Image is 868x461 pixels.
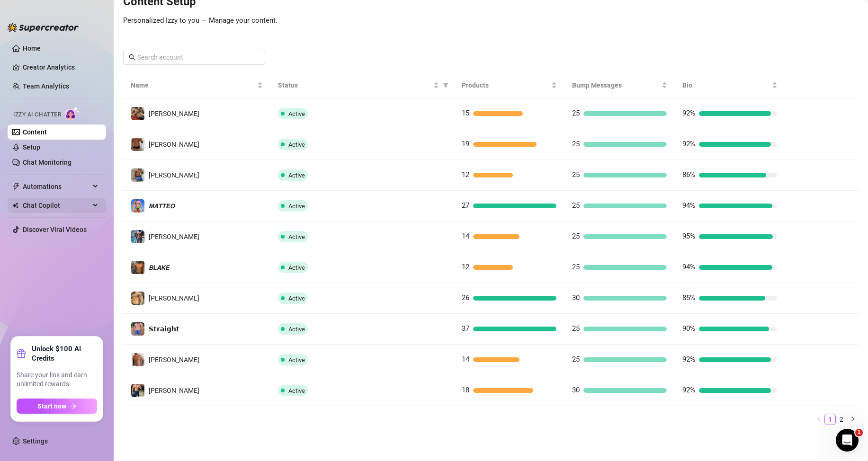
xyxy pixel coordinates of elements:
li: Previous Page [813,414,824,425]
span: Active [288,110,305,117]
span: 25 [572,201,580,210]
span: 25 [572,232,580,240]
a: 2 [836,414,847,425]
a: Content [23,128,47,136]
span: Active [288,295,305,302]
span: filter [443,82,448,88]
img: logo-BBDzfeDw.svg [8,23,79,32]
span: 27 [462,201,469,210]
span: 15 [462,109,469,117]
span: 25 [572,109,580,117]
span: gift [17,349,26,358]
span: Active [288,172,305,179]
li: 2 [836,414,847,425]
a: Chat Monitoring [23,159,72,166]
span: Automations [23,179,90,194]
iframe: Intercom live chat [836,429,859,452]
button: Start nowarrow-right [17,399,97,414]
span: [PERSON_NAME] [149,171,199,179]
span: search [129,54,135,61]
span: left [816,416,822,422]
th: Products [454,72,564,98]
img: AI Chatter [65,106,80,120]
img: 𝙈𝘼𝙏𝙏𝙀𝙊 [131,199,144,213]
a: Creator Analytics [23,60,98,75]
span: 92% [682,140,695,148]
button: right [847,414,859,425]
span: 25 [572,170,580,179]
span: Chat Copilot [23,198,90,213]
span: 𝘽𝙇𝘼𝙆𝙀 [149,264,170,271]
span: 92% [682,355,695,363]
a: Discover Viral Videos [23,226,87,233]
th: Status [270,72,454,98]
span: 25 [572,324,580,333]
th: Bio [675,72,785,98]
span: filter [441,78,450,92]
span: 12 [462,263,469,271]
span: 25 [572,355,580,363]
span: [PERSON_NAME] [149,356,199,363]
img: 𝙆𝙀𝙑𝙄𝙉 [131,168,144,182]
span: [PERSON_NAME] [149,233,199,240]
a: Team Analytics [23,82,69,90]
span: Active [288,264,305,271]
span: Active [288,387,305,394]
span: 90% [682,324,695,333]
span: Bio [682,80,770,90]
span: Active [288,141,305,148]
img: 𝙅𝙊𝙀 [131,292,144,305]
span: 26 [462,293,469,302]
span: 92% [682,386,695,394]
a: 1 [825,414,835,425]
input: Search account [137,52,252,62]
span: Name [131,80,255,90]
img: Arthur [131,230,144,243]
span: [PERSON_NAME] [149,294,199,302]
span: 25 [572,263,580,271]
li: Next Page [847,414,859,425]
span: Active [288,326,305,333]
span: Start now [37,402,66,410]
span: 19 [462,140,469,148]
span: Active [288,203,305,210]
span: 94% [682,263,695,271]
strong: Unlock $100 AI Credits [32,344,97,363]
span: 37 [462,324,469,333]
span: thunderbolt [12,183,20,190]
span: 95% [682,232,695,240]
span: 25 [572,140,580,148]
img: Chat Copilot [12,202,18,209]
img: Nathan [131,353,144,366]
span: Active [288,233,305,240]
th: Bump Messages [564,72,675,98]
img: Anthony [131,138,144,151]
span: 14 [462,232,469,240]
span: Bump Messages [572,80,660,90]
img: Paul [131,384,144,397]
span: 30 [572,386,580,394]
span: 18 [462,386,469,394]
span: Products [462,80,549,90]
span: 1 [855,429,863,436]
span: arrow-right [70,403,77,409]
span: Personalized Izzy to you — Manage your content. [123,16,277,25]
img: 𝗦𝘁𝗿𝗮𝗶𝗴𝗵𝘁 [131,322,144,336]
span: 14 [462,355,469,363]
span: 85% [682,293,695,302]
span: [PERSON_NAME] [149,387,199,394]
span: right [850,416,856,422]
span: Active [288,356,305,363]
a: Setup [23,143,40,151]
a: Settings [23,437,48,445]
span: 𝗦𝘁𝗿𝗮𝗶𝗴𝗵𝘁 [149,325,179,333]
img: Dylan [131,107,144,120]
span: 94% [682,201,695,210]
img: 𝘽𝙇𝘼𝙆𝙀 [131,261,144,274]
span: 𝙈𝘼𝙏𝙏𝙀𝙊 [149,202,175,210]
span: Share your link and earn unlimited rewards [17,371,97,389]
span: 30 [572,293,580,302]
span: Izzy AI Chatter [13,110,61,119]
span: [PERSON_NAME] [149,141,199,148]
